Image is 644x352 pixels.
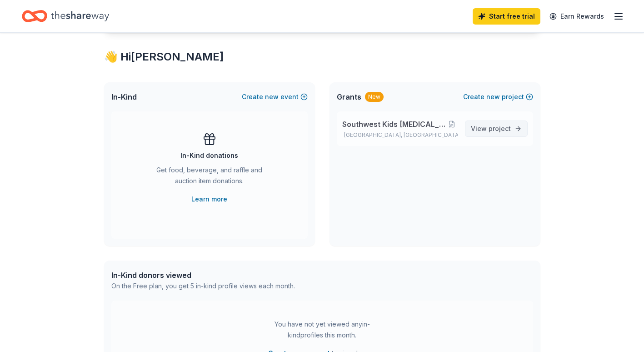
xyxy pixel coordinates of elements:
div: Get food, beverage, and raffle and auction item donations. [148,165,271,190]
a: Start free trial [473,8,540,25]
span: new [265,91,279,102]
a: View project [465,121,528,137]
div: You have not yet viewed any in-kind profiles this month. [265,319,379,341]
span: In-Kind [111,91,137,102]
a: Home [22,5,109,27]
button: Createnewproject [463,91,533,102]
a: Earn Rewards [544,8,609,25]
span: View [471,123,511,134]
div: In-Kind donations [180,150,238,161]
a: Learn more [191,194,227,205]
span: Grants [337,91,361,102]
div: On the Free plan, you get 5 in-kind profile views each month. [111,281,295,292]
p: [GEOGRAPHIC_DATA], [GEOGRAPHIC_DATA] [342,131,458,139]
button: Createnewevent [242,91,308,102]
span: new [486,91,500,102]
div: 👋 Hi [PERSON_NAME] [104,50,540,64]
span: project [489,125,511,132]
div: New [365,92,384,102]
span: Southwest Kids [MEDICAL_DATA] FOundation [342,119,446,130]
div: In-Kind donors viewed [111,270,295,281]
